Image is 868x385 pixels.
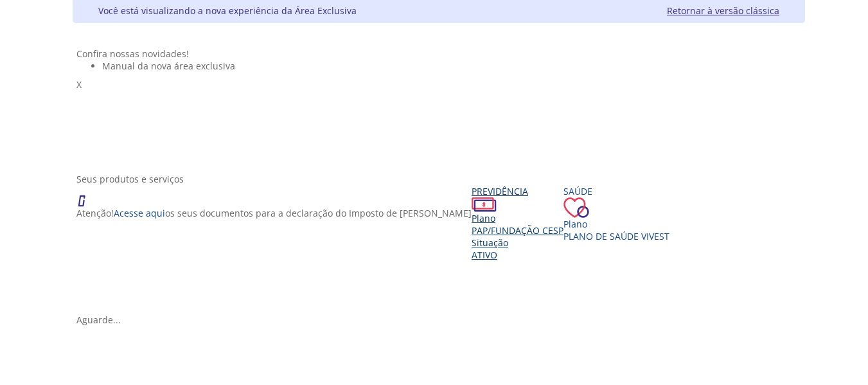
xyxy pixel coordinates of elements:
[472,249,497,261] span: Ativo
[563,230,669,242] span: Plano de Saúde VIVEST
[563,197,589,218] img: ico_coracao.png
[76,207,472,219] p: Atenção! os seus documentos para a declaração do Imposto de [PERSON_NAME]
[76,48,801,60] div: Confira nossas novidades!
[472,237,563,249] div: Situação
[76,314,801,326] div: Aguarde...
[667,4,779,17] a: Retornar à versão clássica
[76,185,98,207] img: ico_atencao.png
[472,212,563,224] div: Plano
[114,207,165,219] a: Acesse aqui
[563,185,669,197] div: Saúde
[472,185,563,197] div: Previdência
[76,48,801,160] section: <span lang="pt-BR" dir="ltr">Visualizador do Conteúdo da Web</span> 1
[76,173,801,185] div: Seus produtos e serviços
[472,197,497,212] img: ico_dinheiro.png
[98,4,357,17] div: Você está visualizando a nova experiência da Área Exclusiva
[76,78,82,91] span: X
[472,185,563,261] a: Previdência PlanoPAP/Fundação CESP SituaçãoAtivo
[76,173,801,326] section: <span lang="en" dir="ltr">ProdutosCard</span>
[563,185,669,242] a: Saúde PlanoPlano de Saúde VIVEST
[102,60,235,72] span: Manual da nova área exclusiva
[472,224,563,237] span: PAP/Fundação CESP
[563,218,669,230] div: Plano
